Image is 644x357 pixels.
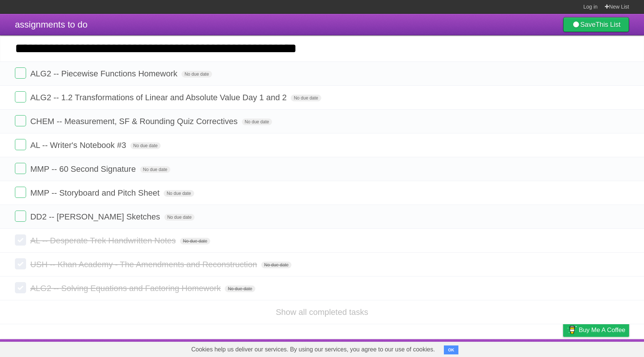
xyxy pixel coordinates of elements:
[130,142,161,149] span: No due date
[582,341,629,355] a: Suggest a feature
[15,258,26,269] label: Done
[563,17,629,32] a: SaveThis List
[464,341,480,355] a: About
[15,163,26,174] label: Done
[444,345,458,354] button: OK
[242,119,272,125] span: No due date
[15,91,26,102] label: Done
[184,342,442,357] span: Cookies help us deliver our services. By using our services, you agree to our use of cookies.
[30,69,179,78] span: ALG2 -- Piecewise Functions Homework
[291,95,321,101] span: No due date
[15,211,26,222] label: Done
[489,341,519,355] a: Developers
[15,19,88,29] span: assignments to do
[30,236,177,245] span: AL -- Desperate Trek Handwritten Notes
[30,284,222,293] span: ALG2 -- Solving Equations and Factoring Homework
[596,21,621,28] b: This List
[261,262,291,268] span: No due date
[30,93,288,102] span: ALG2 -- 1.2 Transformations of Linear and Absolute Value Day 1 and 2
[30,260,259,269] span: USH -- Khan Academy - The Amendments and Reconstruction
[15,139,26,150] label: Done
[276,307,368,317] a: Show all completed tasks
[15,187,26,198] label: Done
[528,341,544,355] a: Terms
[181,71,212,78] span: No due date
[180,238,210,244] span: No due date
[30,212,162,221] span: DD2 -- [PERSON_NAME] Sketches
[15,282,26,293] label: Done
[567,323,577,336] img: Buy me a coffee
[225,285,255,292] span: No due date
[30,164,138,174] span: MMP -- 60 Second Signature
[30,140,128,150] span: AL -- Writer's Notebook #3
[563,323,629,337] a: Buy me a coffee
[30,117,239,126] span: CHEM -- Measurement, SF & Rounding Quiz Correctives
[30,188,161,198] span: MMP -- Storyboard and Pitch Sheet
[15,67,26,79] label: Done
[140,166,170,173] span: No due date
[15,234,26,246] label: Done
[164,214,195,221] span: No due date
[579,323,625,337] span: Buy me a coffee
[164,190,194,197] span: No due date
[553,341,573,355] a: Privacy
[15,115,26,126] label: Done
